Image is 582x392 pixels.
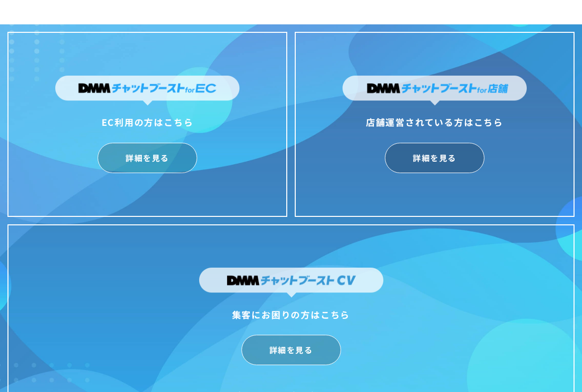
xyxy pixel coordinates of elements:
[343,76,527,105] img: DMMチャットブーストfor店舗
[55,114,239,130] div: EC利用の方はこちら
[385,143,484,173] a: 詳細を見る
[199,306,383,322] div: 集客にお困りの方はこちら
[98,143,197,173] a: 詳細を見る
[199,268,383,297] img: DMMチャットブーストCV
[55,76,239,105] img: DMMチャットブーストforEC
[241,335,341,365] a: 詳細を見る
[343,114,527,130] div: 店舗運営されている方はこちら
